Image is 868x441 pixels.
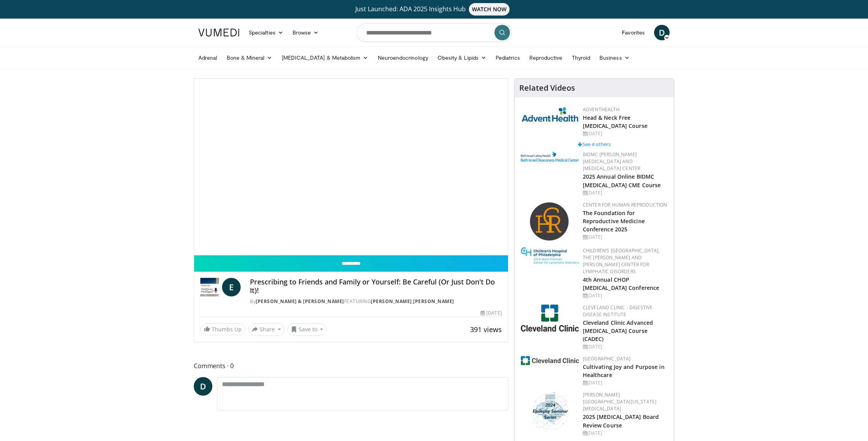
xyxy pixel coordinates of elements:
[583,430,668,437] div: [DATE]
[433,50,491,65] a: Obesity & Lipids
[480,310,501,317] div: [DATE]
[529,202,570,242] img: c058e059-5986-4522-8e32-16b7599f4943.png.150x105_q85_autocrop_double_scale_upscale_version-0.2.png
[567,50,595,65] a: Thyroid
[194,79,508,255] video-js: Video Player
[583,363,665,379] a: Cultivating Joy and Purpose in Healthcare
[373,50,433,65] a: Neuroendocrinology
[413,298,454,305] a: [PERSON_NAME]
[198,29,239,36] img: VuMedi Logo
[194,50,222,65] a: Adrenal
[277,50,373,65] a: [MEDICAL_DATA] & Metabolism
[288,25,324,40] a: Browse
[583,114,648,129] a: Head & Neck Free [MEDICAL_DATA] Course
[583,343,668,350] div: [DATE]
[470,325,502,334] span: 391 views
[595,50,634,65] a: Business
[288,323,327,336] button: Save to
[222,50,277,65] a: Bone & Mineral
[200,323,245,335] a: Thumbs Up
[194,361,508,371] span: Comments 0
[583,130,668,137] div: [DATE]
[583,209,645,233] a: The Foundation for Reproductive Medicine Conference 2025
[521,152,579,162] img: c96b19ec-a48b-46a9-9095-935f19585444.png.150x105_q85_autocrop_double_scale_upscale_version-0.2.png
[583,189,668,196] div: [DATE]
[521,106,579,122] img: 5c3c682d-da39-4b33-93a5-b3fb6ba9580b.jpg.150x105_q85_autocrop_double_scale_upscale_version-0.2.jpg
[491,50,525,65] a: Pediatrics
[248,323,284,336] button: Share
[469,3,510,16] span: WATCH NOW
[371,298,412,305] a: [PERSON_NAME]
[194,377,212,396] a: D
[200,278,219,296] img: Roetzel & Andress
[583,247,660,275] a: Children’s [GEOGRAPHIC_DATA], The [PERSON_NAME] and [PERSON_NAME] Center for Lymphatic Disorders
[583,276,660,291] a: 4th Annual CHOP [MEDICAL_DATA] Conference
[583,173,661,188] a: 2025 Annual Online BIDMC [MEDICAL_DATA] CME Course
[578,141,611,148] a: See 4 others
[521,356,579,365] img: 1ef99228-8384-4f7a-af87-49a18d542794.png.150x105_q85_autocrop_double_scale_upscale_version-0.2.jpg
[654,25,670,40] a: D
[244,25,288,40] a: Specialties
[250,298,502,305] div: By FEATURING ,
[200,3,668,16] a: Just Launched: ADA 2025 Insights HubWATCH NOW
[521,247,579,264] img: ffa5faa8-5a43-44fb-9bed-3795f4b5ac57.jpg.150x105_q85_autocrop_double_scale_upscale_version-0.2.jpg
[583,391,657,412] a: [PERSON_NAME][GEOGRAPHIC_DATA][US_STATE][MEDICAL_DATA]
[529,391,571,432] img: 76bc84c6-69a7-4c34-b56c-bd0b7f71564d.png.150x105_q85_autocrop_double_scale_upscale_version-0.2.png
[583,355,631,362] a: [GEOGRAPHIC_DATA]
[525,50,567,65] a: Reproductive
[583,319,653,343] a: Cleveland Clinic Advanced [MEDICAL_DATA] Course (CADEC)
[583,292,668,299] div: [DATE]
[583,106,620,113] a: AdventHealth
[521,304,579,332] img: 26c3db21-1732-4825-9e63-fd6a0021a399.jpg.150x105_q85_autocrop_double_scale_upscale_version-0.2.jpg
[583,151,641,172] a: BIDMC [PERSON_NAME][MEDICAL_DATA] and [MEDICAL_DATA] Center
[250,278,502,295] h4: Prescribing to Friends and Family or Yourself: Be Careful (Or Just Don't Do It)!
[583,304,653,318] a: Cleveland Clinic - Digestive Disease Institute
[583,413,659,429] a: 2025 [MEDICAL_DATA] Board Review Course
[583,379,668,386] div: [DATE]
[222,278,241,296] a: E
[519,83,575,93] h4: Related Videos
[583,202,667,208] a: Center for Human Reproduction
[617,25,649,40] a: Favorites
[583,234,668,241] div: [DATE]
[356,23,511,42] input: Search topics, interventions
[256,298,344,305] a: [PERSON_NAME] & [PERSON_NAME]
